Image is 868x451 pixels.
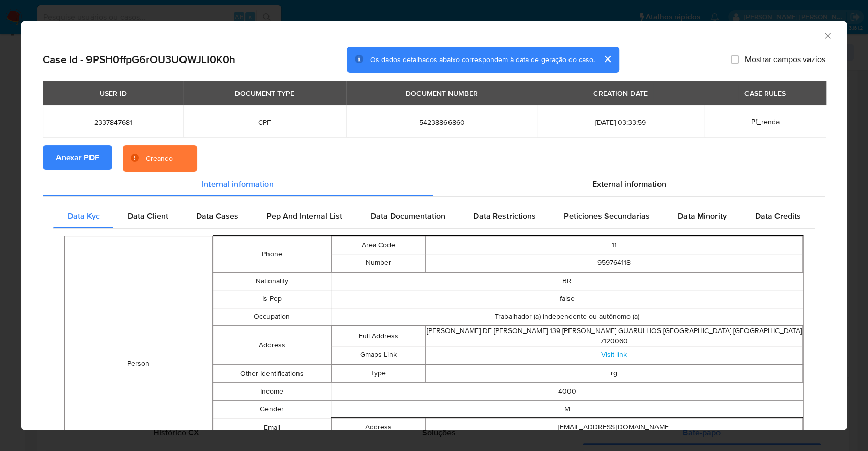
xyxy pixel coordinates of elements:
span: Pf_renda [751,116,779,127]
div: CREATION DATE [587,84,653,102]
td: [EMAIL_ADDRESS][DOMAIN_NAME] [426,418,803,436]
td: M [331,401,803,418]
td: false [331,290,803,308]
div: DOCUMENT TYPE [229,84,301,102]
span: Internal information [202,178,274,190]
span: Mostrar campos vazios [745,54,825,65]
span: Data Restrictions [473,210,536,222]
span: Data Documentation [370,210,445,222]
td: Trabalhador (a) independente ou autônomo (a) [331,308,803,326]
td: Phone [213,236,331,273]
td: Gmaps Link [332,346,426,364]
span: Peticiones Secundarias [564,210,650,222]
h2: Case Id - 9PSH0ffpG6rOU3UQWJLI0K0h [43,53,235,66]
span: Data Kyc [68,210,100,222]
span: [DATE] 03:33:59 [549,117,692,127]
td: 4000 [331,383,803,401]
td: Gender [213,401,331,418]
td: Address [213,326,331,365]
span: 54238866860 [358,117,525,127]
input: Mostrar campos vazios [731,55,739,64]
span: Data Client [128,210,168,222]
div: Creando [146,154,173,164]
td: Type [332,365,426,382]
button: cerrar [595,47,619,71]
td: rg [426,365,803,382]
span: Data Cases [196,210,238,222]
td: Other Identifications [213,365,331,383]
td: BR [331,273,803,290]
td: Nationality [213,273,331,290]
span: Os dados detalhados abaixo correspondem à data de geração do caso. [370,54,595,65]
div: CASE RULES [738,84,792,102]
td: Email [213,418,331,437]
a: Visit link [601,349,627,359]
span: CPF [195,117,334,127]
td: Number [332,254,426,272]
div: closure-recommendation-modal [21,21,847,430]
td: Income [213,383,331,401]
div: Detailed info [43,172,825,196]
span: Data Minority [678,210,727,222]
td: 11 [426,236,803,254]
td: [PERSON_NAME] DE [PERSON_NAME] 139 [PERSON_NAME] GUARULHOS [GEOGRAPHIC_DATA] [GEOGRAPHIC_DATA] 71... [426,326,803,346]
div: DOCUMENT NUMBER [400,84,484,102]
span: Pep And Internal List [266,210,342,222]
span: External information [592,178,666,190]
button: Anexar PDF [43,145,112,170]
td: Occupation [213,308,331,326]
td: Address [332,418,426,436]
td: Area Code [332,236,426,254]
td: 959764118 [426,254,803,272]
td: Full Address [332,326,426,346]
span: 2337847681 [55,117,171,127]
div: USER ID [94,84,133,102]
td: Is Pep [213,290,331,308]
span: Data Credits [755,210,800,222]
span: Anexar PDF [56,146,99,169]
button: Fechar a janela [823,31,832,40]
div: Detailed internal info [53,204,815,228]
